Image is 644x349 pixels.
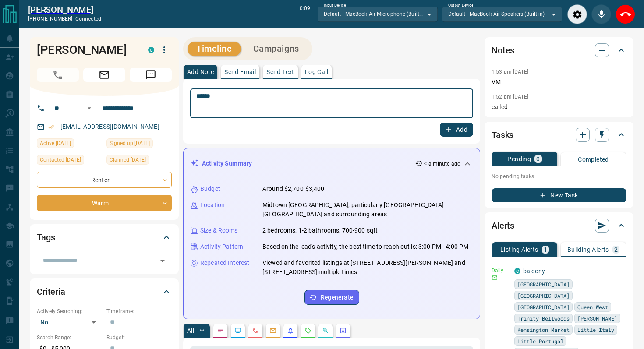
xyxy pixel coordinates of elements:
[60,123,159,130] a: [EMAIL_ADDRESS][DOMAIN_NAME]
[517,303,570,311] span: [GEOGRAPHIC_DATA]
[324,3,346,8] label: Input Device
[492,102,626,112] p: called-
[517,337,563,345] span: Little Portugal
[84,103,95,113] button: Open
[500,247,538,253] p: Listing Alerts
[577,314,617,323] span: [PERSON_NAME]
[28,4,101,15] a: [PERSON_NAME]
[224,69,256,75] p: Send Email
[322,327,329,334] svg: Opportunities
[492,40,626,61] div: Notes
[187,328,194,334] p: All
[514,268,520,274] div: condos.ca
[492,69,529,75] p: 1:53 pm [DATE]
[614,247,618,253] p: 2
[262,201,473,219] p: Midtown [GEOGRAPHIC_DATA], particularly [GEOGRAPHIC_DATA]-[GEOGRAPHIC_DATA] and surrounding areas
[187,69,214,75] p: Add Note
[106,334,172,342] p: Budget:
[188,42,241,56] button: Timeline
[37,43,135,57] h1: [PERSON_NAME]
[37,138,102,151] div: Fri Sep 12 2025
[492,219,514,233] h2: Alerts
[304,290,359,305] button: Regenerate
[492,124,626,145] div: Tasks
[424,160,460,168] p: < a minute ago
[305,69,328,75] p: Log Call
[110,155,146,164] span: Claimed [DATE]
[244,42,308,56] button: Campaigns
[106,138,172,151] div: Tue Dec 29 2020
[544,247,547,253] p: 1
[492,275,498,281] svg: Email
[567,4,587,24] div: Audio Settings
[507,156,531,162] p: Pending
[37,230,55,244] h2: Tags
[40,155,81,164] span: Contacted [DATE]
[578,156,609,162] p: Completed
[300,4,310,24] p: 0:09
[523,268,545,275] a: balcony
[492,188,626,202] button: New Task
[287,327,294,334] svg: Listing Alerts
[234,327,241,334] svg: Lead Browsing Activity
[83,68,125,82] span: Email
[106,307,172,315] p: Timeframe:
[148,47,154,53] div: condos.ca
[536,156,540,162] p: 0
[517,325,570,334] span: Kensington Market
[266,69,294,75] p: Send Text
[200,226,238,235] p: Size & Rooms
[75,16,101,22] span: connected
[202,159,252,168] p: Activity Summary
[577,325,614,334] span: Little Italy
[106,155,172,167] div: Mon Jan 04 2021
[40,139,71,148] span: Active [DATE]
[200,201,225,210] p: Location
[37,307,102,315] p: Actively Searching:
[48,124,54,130] svg: Email Verified
[517,291,570,300] span: [GEOGRAPHIC_DATA]
[37,334,102,342] p: Search Range:
[318,7,438,21] div: Default - MacBook Air Microphone (Built-in)
[517,314,570,323] span: Trinity Bellwoods
[492,43,514,57] h2: Notes
[130,68,172,82] span: Message
[616,4,635,24] div: End Call
[252,327,259,334] svg: Calls
[37,315,102,329] div: No
[492,94,529,100] p: 1:52 pm [DATE]
[217,327,224,334] svg: Notes
[492,170,626,183] p: No pending tasks
[440,123,473,137] button: Add
[200,242,243,251] p: Activity Pattern
[492,267,509,275] p: Daily
[304,327,311,334] svg: Requests
[37,172,172,188] div: Renter
[442,7,562,21] div: Default - MacBook Air Speakers (Built-in)
[517,280,570,289] span: [GEOGRAPHIC_DATA]
[37,195,172,211] div: Warm
[191,155,473,172] div: Activity Summary< a minute ago
[262,226,378,235] p: 2 bedrooms, 1-2 bathrooms, 700-900 sqft
[567,247,609,253] p: Building Alerts
[37,281,172,302] div: Criteria
[492,128,513,142] h2: Tasks
[262,242,468,251] p: Based on the lead's activity, the best time to reach out is: 3:00 PM - 4:00 PM
[156,255,169,267] button: Open
[262,258,473,277] p: Viewed and favorited listings at [STREET_ADDRESS][PERSON_NAME] and [STREET_ADDRESS] multiple times
[492,78,626,87] p: VM
[262,184,325,194] p: Around $2,700-$3,400
[269,327,276,334] svg: Emails
[448,3,473,8] label: Output Device
[37,68,79,82] span: Call
[37,227,172,248] div: Tags
[577,303,608,311] span: Queen West
[28,15,101,23] p: [PHONE_NUMBER] -
[200,184,220,194] p: Budget
[37,285,65,299] h2: Criteria
[591,4,611,24] div: Mute
[492,215,626,236] div: Alerts
[110,139,150,148] span: Signed up [DATE]
[340,327,347,334] svg: Agent Actions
